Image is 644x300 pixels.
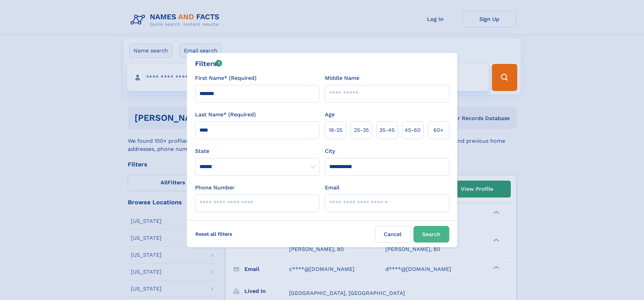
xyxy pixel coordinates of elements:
[354,126,369,134] span: 25‑35
[325,184,339,192] label: Email
[405,126,421,134] span: 45‑60
[195,59,222,69] div: Filters
[325,74,359,82] label: Middle Name
[329,126,342,134] span: 18‑25
[325,111,335,119] label: Age
[195,147,319,155] label: State
[413,226,449,243] button: Search
[191,226,237,242] label: Reset all filters
[195,74,257,82] label: First Name* (Required)
[195,111,256,119] label: Last Name* (Required)
[379,126,395,134] span: 35‑45
[195,184,235,192] label: Phone Number
[375,226,411,243] label: Cancel
[433,126,444,134] span: 60+
[325,147,335,155] label: City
